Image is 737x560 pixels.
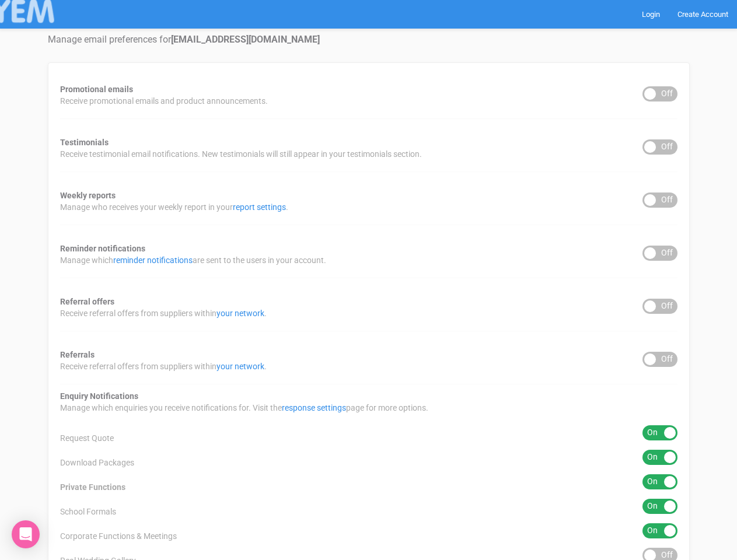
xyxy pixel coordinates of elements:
strong: Reminder notifications [60,244,145,253]
strong: Referrals [60,350,95,359]
span: Request Quote [60,432,114,444]
span: Receive testimonial email notifications. New testimonials will still appear in your testimonials ... [60,148,422,160]
div: Open Intercom Messenger [12,520,40,548]
span: Manage which enquiries you receive notifications for. Visit the page for more options. [60,402,428,414]
strong: Testimonials [60,138,109,147]
a: your network [216,362,264,371]
a: report settings [233,202,286,212]
span: Corporate Functions & Meetings [60,530,177,542]
span: Download Packages [60,457,134,468]
span: Manage who receives your weekly report in your . [60,201,288,213]
strong: Enquiry Notifications [60,391,138,401]
strong: [EMAIL_ADDRESS][DOMAIN_NAME] [171,34,320,45]
span: Receive referral offers from suppliers within . [60,360,267,372]
a: your network [216,309,264,318]
h4: Manage email preferences for [48,34,690,45]
strong: Weekly reports [60,191,116,200]
span: Private Functions [60,481,125,493]
span: Receive promotional emails and product announcements. [60,95,268,107]
strong: Referral offers [60,297,114,306]
strong: Promotional emails [60,85,133,94]
span: School Formals [60,506,116,517]
span: Manage which are sent to the users in your account. [60,254,326,266]
a: response settings [282,403,346,412]
a: reminder notifications [113,256,193,265]
span: Receive referral offers from suppliers within . [60,307,267,319]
